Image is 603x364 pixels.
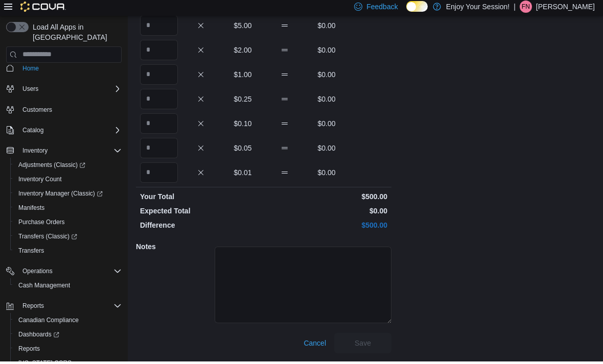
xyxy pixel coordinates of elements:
[18,302,122,314] span: Reports
[514,3,516,15] p: |
[14,282,74,294] a: Cash Management
[14,345,44,357] a: Reports
[140,116,178,136] input: Quantity
[140,42,178,63] input: Quantity
[366,4,398,14] span: Feedback
[10,203,126,217] button: Manifests
[14,204,49,216] a: Manifests
[308,96,345,107] p: $0.00
[10,316,126,330] button: Canadian Compliance
[299,335,330,356] button: Cancel
[224,47,262,58] p: $2.00
[266,208,387,219] p: $0.00
[10,330,126,344] a: Dashboards
[14,219,122,231] span: Purchase Orders
[18,85,42,98] button: Users
[140,165,178,185] input: Quantity
[140,140,178,161] input: Quantity
[406,14,407,15] span: Dark Mode
[18,85,122,98] span: Users
[18,347,40,355] span: Reports
[10,217,126,232] button: Purchase Orders
[18,333,59,341] span: Dashboards
[406,4,428,14] input: Dark Mode
[18,192,103,200] span: Inventory Manager (Classic)
[140,208,262,219] p: Expected Total
[2,266,126,281] button: Operations
[10,160,126,175] a: Adjustments (Classic)
[14,282,122,294] span: Cash Management
[308,145,345,156] p: $0.00
[304,341,326,351] span: Cancel
[18,65,43,77] a: Home
[140,18,178,38] input: Quantity
[14,247,122,259] span: Transfers
[14,190,122,202] span: Inventory Manager (Classic)
[10,175,126,189] button: Inventory Count
[308,72,345,82] p: $0.00
[308,121,345,131] p: $0.00
[14,204,122,216] span: Manifests
[224,72,262,82] p: $1.00
[18,127,122,139] span: Catalog
[140,194,262,204] p: Your Total
[10,246,126,260] button: Transfers
[22,87,38,95] span: Users
[18,221,65,229] span: Purchase Orders
[224,23,262,33] p: $5.00
[14,317,122,329] span: Canadian Compliance
[266,223,387,233] p: $500.00
[14,190,107,202] a: Inventory Manager (Classic)
[140,223,262,233] p: Difference
[14,233,122,245] span: Transfers (Classic)
[308,23,345,33] p: $0.00
[20,4,66,14] img: Cova
[14,233,81,245] a: Transfers (Classic)
[18,235,77,243] span: Transfers (Classic)
[14,317,83,329] a: Canadian Compliance
[18,127,48,139] button: Catalog
[522,3,530,15] span: FN
[140,91,178,112] input: Quantity
[14,219,69,231] a: Purchase Orders
[18,178,62,186] span: Inventory Count
[266,194,387,204] p: $500.00
[14,176,66,188] a: Inventory Count
[22,270,53,278] span: Operations
[18,64,122,77] span: Home
[10,281,126,295] button: Cash Management
[308,47,345,58] p: $0.00
[140,67,178,87] input: Quantity
[355,341,371,351] span: Save
[14,176,122,188] span: Inventory Count
[18,106,122,118] span: Customers
[14,247,48,259] a: Transfers
[10,189,126,203] a: Inventory Manager (Classic)
[18,106,56,118] a: Customers
[14,331,63,343] a: Dashboards
[18,147,52,159] button: Inventory
[136,239,213,259] h5: Notes
[334,335,391,356] button: Save
[2,126,126,140] button: Catalog
[224,121,262,131] p: $0.10
[18,284,70,292] span: Cash Management
[18,319,79,327] span: Canadian Compliance
[520,3,532,15] div: Fabio Nocita
[10,232,126,246] a: Transfers (Classic)
[22,108,52,116] span: Customers
[2,146,126,160] button: Inventory
[14,161,122,174] span: Adjustments (Classic)
[18,268,57,280] button: Operations
[308,170,345,180] p: $0.00
[224,170,262,180] p: $0.01
[18,268,122,280] span: Operations
[224,96,262,107] p: $0.25
[224,145,262,156] p: $0.05
[10,344,126,358] button: Reports
[22,304,44,312] span: Reports
[22,129,43,137] span: Catalog
[29,25,122,45] span: Load All Apps in [GEOGRAPHIC_DATA]
[18,147,122,159] span: Inventory
[14,331,122,343] span: Dashboards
